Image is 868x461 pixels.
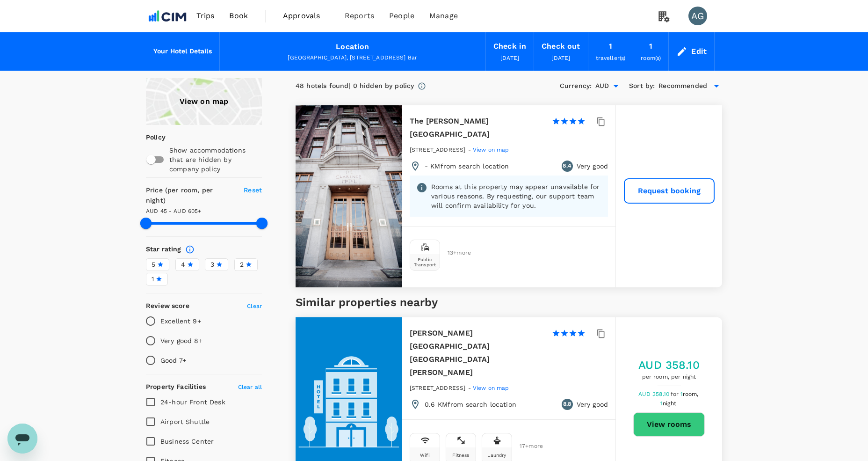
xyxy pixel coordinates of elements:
[146,208,202,214] span: AUD 45 - AUD 605+
[638,391,671,397] span: AUD 358.10
[296,81,414,91] div: 48 hotels found | 0 hidden by policy
[577,161,608,171] p: Very good
[649,40,652,53] div: 1
[181,260,185,270] span: 4
[336,40,369,53] div: Location
[169,146,261,174] p: Show accommodations that are hidden by company policy
[410,385,465,391] span: [STREET_ADDRESS]
[283,10,330,22] span: Approvals
[658,81,707,91] span: Recommended
[244,186,262,194] span: Reset
[609,80,622,93] button: Open
[146,244,181,255] h6: Star rating
[247,303,262,309] span: Clear
[410,327,544,379] h6: [PERSON_NAME][GEOGRAPHIC_DATA] [GEOGRAPHIC_DATA][PERSON_NAME]
[596,55,626,61] span: traveller(s)
[240,260,244,270] span: 2
[468,385,473,391] span: -
[688,7,707,25] div: AG
[146,185,233,206] h6: Price (per room, per night)
[663,400,676,407] span: night
[641,55,661,61] span: room(s)
[473,146,509,153] a: View on map
[146,6,189,26] img: CIM ENVIRONMENTAL PTY LTD
[431,182,601,210] p: Rooms at this property may appear unavailable for various reasons. By requesting, our support tea...
[345,10,374,22] span: Reports
[563,400,571,409] span: 8.8
[410,115,544,141] h6: The [PERSON_NAME][GEOGRAPHIC_DATA]
[146,382,206,392] h6: Property Facilities
[551,55,570,61] span: [DATE]
[238,384,262,390] span: Clear all
[160,316,201,326] p: Excellent 9+
[410,146,465,153] span: [STREET_ADDRESS]
[542,40,580,53] div: Check out
[660,400,678,407] span: 1
[520,443,534,449] span: 17 + more
[412,257,438,267] div: Public Transport
[420,453,430,458] div: Wifi
[7,424,37,454] iframe: Button to launch messaging window
[152,274,154,284] span: 1
[146,78,262,125] a: View on map
[196,10,215,22] span: Trips
[683,391,699,397] span: room,
[487,453,506,458] div: Laundry
[563,161,571,171] span: 8.4
[560,81,592,91] h6: Currency :
[425,400,516,409] p: 0.6 KM from search location
[160,336,203,345] p: Very good 8+
[473,146,509,153] span: View on map
[146,301,189,311] h6: Review score
[296,295,722,310] h5: Similar properties nearby
[577,400,608,409] p: Very good
[229,10,248,22] span: Book
[624,178,715,204] button: Request booking
[473,384,509,391] a: View on map
[146,132,152,142] p: Policy
[210,260,214,270] span: 3
[160,438,214,445] span: Business Center
[633,412,705,437] button: View rooms
[680,391,700,397] span: 1
[473,385,509,391] span: View on map
[638,373,700,382] span: per room, per night
[609,40,612,53] div: 1
[153,46,212,57] h6: Your Hotel Details
[429,10,458,22] span: Manage
[500,55,519,61] span: [DATE]
[468,146,473,153] span: -
[185,245,195,254] svg: Star ratings are awarded to properties to represent the quality of services, facilities, and amen...
[389,10,414,22] span: People
[160,418,210,425] span: Airport Shuttle
[425,161,509,171] p: - KM from search location
[452,453,469,458] div: Fitness
[160,356,186,365] p: Good 7+
[691,45,707,58] div: Edit
[227,53,478,63] div: [GEOGRAPHIC_DATA], [STREET_ADDRESS] Bar
[448,250,462,256] span: 13 + more
[160,398,225,406] span: 24-hour Front Desk
[671,391,680,397] span: for
[629,81,655,91] h6: Sort by :
[152,260,155,270] span: 5
[493,40,526,53] div: Check in
[638,358,700,373] h5: AUD 358.10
